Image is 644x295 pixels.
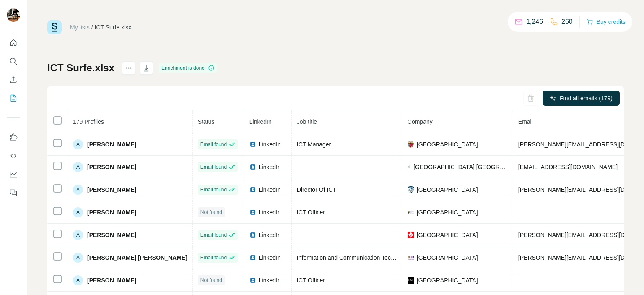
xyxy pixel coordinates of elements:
[297,186,336,193] span: Director Of ICT
[7,54,20,69] button: Search
[297,141,331,148] span: ICT Manager
[413,163,508,171] span: [GEOGRAPHIC_DATA] [GEOGRAPHIC_DATA] Al-[PERSON_NAME]
[249,164,256,170] img: LinkedIn logo
[417,140,478,149] span: [GEOGRAPHIC_DATA]
[526,17,543,27] p: 1,246
[7,8,20,22] img: Avatar
[249,277,256,284] img: LinkedIn logo
[297,254,430,261] span: Information and Communication Technology Officer
[249,186,256,193] img: LinkedIn logo
[259,185,281,194] span: LinkedIn
[95,23,132,31] div: ICT Surfe.xlsx
[408,254,414,261] img: company-logo
[518,118,533,125] span: Email
[297,277,325,284] span: ICT Officer
[297,118,317,125] span: Job title
[543,91,620,106] button: Find all emails (179)
[7,167,20,182] button: Dashboard
[87,140,136,149] span: [PERSON_NAME]
[587,16,626,28] button: Buy credits
[73,275,83,285] div: A
[87,185,136,194] span: [PERSON_NAME]
[87,253,187,262] span: [PERSON_NAME] [PERSON_NAME]
[200,141,227,148] span: Email found
[73,185,83,195] div: A
[561,17,573,27] p: 260
[297,209,325,216] span: ICT Officer
[259,163,281,171] span: LinkedIn
[259,208,281,217] span: LinkedIn
[518,164,618,170] span: [EMAIL_ADDRESS][DOMAIN_NAME]
[87,276,136,285] span: [PERSON_NAME]
[7,35,20,50] button: Quick start
[73,253,83,263] div: A
[249,232,256,238] img: LinkedIn logo
[259,253,281,262] span: LinkedIn
[70,24,90,31] a: My lists
[7,148,20,163] button: Use Surfe API
[408,186,414,193] img: company-logo
[417,253,478,262] span: [GEOGRAPHIC_DATA]
[259,231,281,239] span: LinkedIn
[47,61,114,75] h1: ICT Surfe.xlsx
[408,232,414,238] img: company-logo
[249,141,256,148] img: LinkedIn logo
[408,209,414,216] img: company-logo
[249,254,256,261] img: LinkedIn logo
[408,277,414,284] img: company-logo
[7,91,20,106] button: My lists
[87,208,136,217] span: [PERSON_NAME]
[159,63,217,73] div: Enrichment is done
[87,231,136,239] span: [PERSON_NAME]
[200,209,222,216] span: Not found
[47,20,62,34] img: Surfe Logo
[87,163,136,171] span: [PERSON_NAME]
[200,277,222,284] span: Not found
[73,118,104,125] span: 179 Profiles
[7,72,20,87] button: Enrich CSV
[122,61,135,75] button: actions
[417,208,478,217] span: [GEOGRAPHIC_DATA]
[249,118,272,125] span: LinkedIn
[408,141,414,148] img: company-logo
[417,185,478,194] span: [GEOGRAPHIC_DATA]
[249,209,256,216] img: LinkedIn logo
[91,23,93,31] li: /
[73,230,83,240] div: A
[560,94,613,102] span: Find all emails (179)
[417,231,478,239] span: [GEOGRAPHIC_DATA]
[7,185,20,200] button: Feedback
[198,118,215,125] span: Status
[73,139,83,149] div: A
[73,207,83,217] div: A
[73,162,83,172] div: A
[417,276,478,285] span: [GEOGRAPHIC_DATA]
[200,231,227,239] span: Email found
[200,254,227,261] span: Email found
[259,276,281,285] span: LinkedIn
[200,163,227,171] span: Email found
[408,118,433,125] span: Company
[7,130,20,145] button: Use Surfe on LinkedIn
[200,186,227,193] span: Email found
[259,140,281,149] span: LinkedIn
